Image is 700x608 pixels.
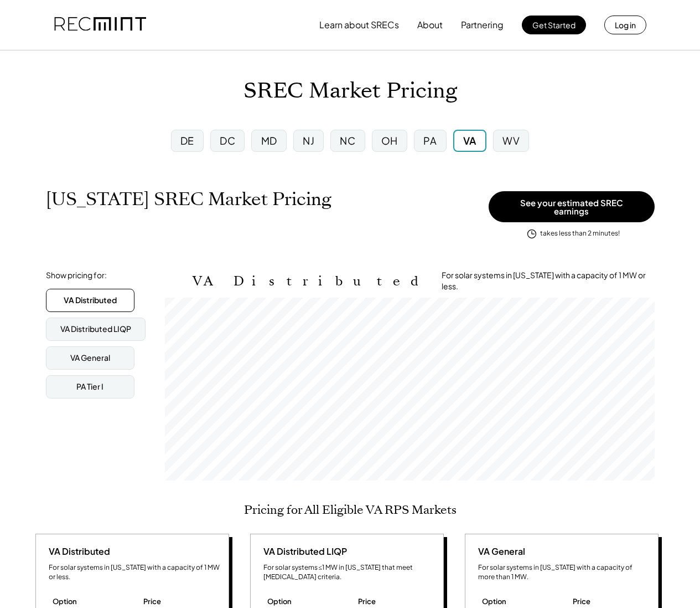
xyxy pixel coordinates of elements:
div: DE [180,134,194,147]
div: Option [482,596,506,606]
div: NJ [303,134,314,147]
div: VA Distributed LIQP [259,545,347,558]
div: VA General [70,352,110,364]
div: Option [53,596,77,606]
div: VA Distributed LIQP [60,324,131,335]
div: Option [267,596,292,606]
div: OH [381,134,398,147]
div: For solar systems in [US_STATE] with a capacity of 1 MW or less. [49,563,220,582]
button: About [417,14,443,36]
div: For solar systems in [US_STATE] with a capacity of 1 MW or less. [442,270,655,292]
img: recmint-logotype%403x.png [54,6,146,44]
div: MD [261,134,277,147]
div: Price [573,596,590,606]
div: VA General [474,545,525,558]
div: PA Tier I [76,381,103,392]
h2: VA Distributed [193,273,425,289]
div: NC [340,134,355,147]
div: For solar systems in [US_STATE] with a capacity of more than 1 MW. [478,563,650,582]
button: Get Started [522,16,586,34]
h1: [US_STATE] SREC Market Pricing [46,188,331,210]
div: WV [502,134,520,147]
div: Show pricing for: [46,270,107,281]
h2: Pricing for All Eligible VA RPS Markets [244,503,457,517]
div: VA [463,134,476,147]
div: DC [220,134,235,147]
div: Price [143,596,161,606]
button: Partnering [461,14,504,36]
h1: SREC Market Pricing [243,78,457,104]
button: Learn about SRECs [319,14,399,36]
div: PA [423,134,437,147]
div: VA Distributed [64,295,117,306]
div: takes less than 2 minutes! [540,229,620,238]
button: Log in [604,16,646,34]
button: See your estimated SREC earnings [489,191,655,222]
div: VA Distributed [44,545,110,558]
div: Price [358,596,376,606]
div: For solar systems ≤1 MW in [US_STATE] that meet [MEDICAL_DATA] criteria. [263,563,435,582]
